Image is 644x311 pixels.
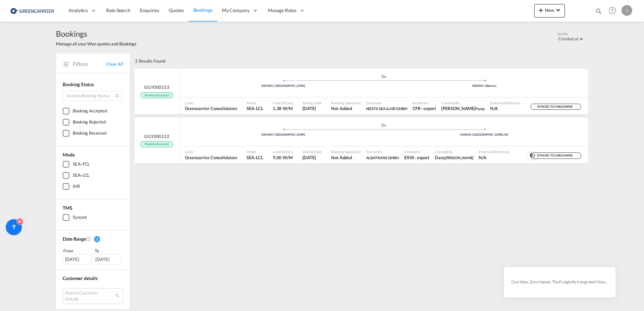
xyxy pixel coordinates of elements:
span: My Company [222,7,250,14]
span: TMS [63,205,72,211]
div: Booking Received [73,130,106,137]
div: 2 Results Found [135,54,165,68]
span: Sailing Date [302,149,322,154]
md-checkbox: SEA-FCL [63,161,123,168]
div: SYNCED TO CARGOWISE [530,104,581,110]
span: SEA-LCL [247,105,263,111]
span: NOSTA SEA & AIR GMBH [366,105,407,111]
span: Filters [73,60,106,68]
span: Liner [185,100,237,105]
span: Incoterms [404,149,429,154]
div: I [621,5,632,16]
md-checkbox: AIR [63,183,123,190]
img: 1378a7308afe11ef83610d9e779c6b34.png [10,3,56,18]
div: Booking Accepted [73,108,107,114]
md-checkbox: SEA-LCL [63,172,123,179]
span: External Reference [490,100,521,105]
span: Mode [247,100,263,105]
div: - export [414,154,429,161]
span: GGY000153 [144,84,169,90]
span: 12 Oct 2025 [302,105,322,111]
div: AIR [73,183,80,190]
div: CNSHA | [GEOGRAPHIC_DATA], SH [384,133,585,137]
span: N/A [490,105,521,111]
div: SEA-LCL [73,172,90,179]
div: DEHAM | [GEOGRAPHIC_DATA] [183,133,384,137]
div: Help [607,5,621,17]
div: From [63,247,92,254]
span: Incoterms [413,100,436,105]
input: Search Booking Status [63,91,123,101]
md-icon: icon-attachment [529,153,534,158]
span: Manage all your Won quotes and Bookings [56,41,136,47]
span: 9,00 W/M [273,155,293,160]
span: Sort by [557,31,568,36]
span: Booking Accepted [140,141,173,147]
span: Mode [63,152,75,158]
div: Booking Rejected [73,119,105,126]
span: SYNCED TO CARGOWISE [537,153,574,160]
span: GGY000152 [144,133,169,139]
div: Created at [558,36,579,41]
a: Clear All [106,61,123,67]
md-icon: icon-plus 400-fg [537,6,545,14]
div: - export [421,105,436,111]
span: Dany Nabil [435,154,473,161]
span: Enquiries [140,7,159,13]
md-icon: icon-chevron-down [554,6,562,14]
span: SYNCED TO CARGOWISE [537,105,574,111]
span: Customer details [63,275,97,281]
div: [DATE] [93,254,122,264]
span: Bookings [56,28,136,39]
div: 2 [527,151,538,160]
span: Liner [185,149,237,154]
div: GGY000152 Booking Accepted assets/icons/custom/ship-fill.svgassets/icons/custom/roll-o-plane.svgP... [134,117,588,163]
div: CFR [413,105,421,111]
md-icon: icon-magnify [595,7,603,15]
span: Load Details [273,149,293,154]
md-checkbox: Synced [63,214,123,221]
span: Booking Accepted [140,92,173,99]
div: icon-magnify [595,7,603,18]
span: Created By [435,149,473,154]
span: Help [607,5,618,16]
span: Rate Search [106,7,130,13]
span: 1 [94,236,100,242]
span: Vivian Pump [441,105,484,111]
md-icon: assets/icons/custom/ship-fill.svg [380,123,388,127]
span: Manage Rates [268,7,296,14]
div: SYNCED TO CARGOWISE [530,152,581,159]
span: NOSTA SEA & AIR GMBH [366,106,407,111]
div: Booking Status [63,81,123,88]
span: CFR export [413,105,436,111]
button: icon-plus 400-fgNewicon-chevron-down [534,4,565,18]
span: ALBATRANS GMBH [366,155,399,160]
span: Not Added [331,154,360,161]
md-icon: Created On [86,236,91,242]
span: N/A [479,154,509,161]
div: Synced [73,214,86,221]
md-icon: assets/icons/custom/ship-fill.svg [380,74,388,78]
span: Created By [441,100,484,105]
span: Booking Specialist [331,100,360,105]
div: [DATE] [63,254,91,264]
div: EXW [404,154,414,161]
span: SEA-LCL [247,154,263,161]
span: Booking Status [63,81,94,87]
span: Mode [247,149,263,154]
md-icon: icon-magnify [115,94,120,99]
span: [PERSON_NAME] [445,155,474,160]
div: To [94,247,124,254]
span: 1,38 W/M [273,106,293,111]
span: EXW export [404,154,429,161]
span: Pump [475,106,485,111]
span: Quotes [169,7,184,13]
span: Greencarrier Consolidators [185,105,237,111]
span: External Reference [479,149,509,154]
span: Greencarrier Consolidators [185,154,237,161]
span: Sailing Date [302,100,322,105]
div: SEA-FCL [73,161,90,168]
span: Booking Specialist [331,149,360,154]
span: 20 Oct 2025 [302,154,322,161]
